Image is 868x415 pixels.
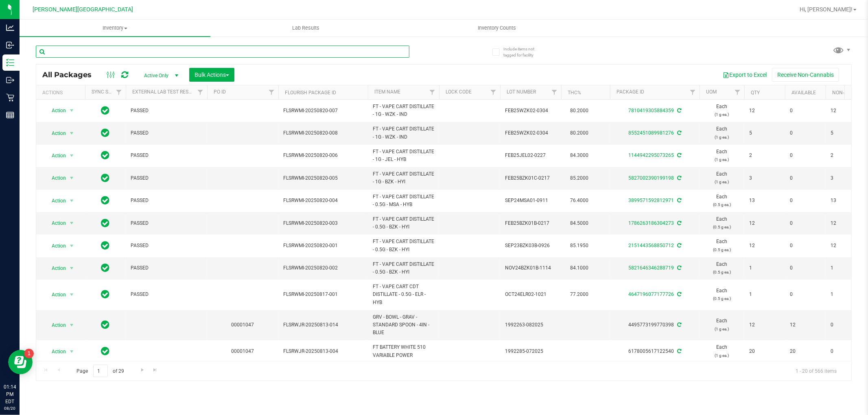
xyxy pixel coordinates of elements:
[92,89,123,95] a: Sync Status
[749,264,780,272] span: 1
[831,107,861,115] span: 12
[44,346,66,357] span: Action
[101,105,110,116] span: In Sync
[6,59,14,67] inline-svg: Inventory
[20,20,210,37] a: Inventory
[44,150,66,161] span: Action
[790,174,821,182] span: 0
[831,264,861,272] span: 1
[676,220,681,226] span: Sync from Compliance System
[283,291,363,298] span: FLSRWMI-20250817-001
[36,46,409,58] input: Search Package ID, Item Name, SKU, Lot or Part Number...
[749,152,780,159] span: 2
[131,242,202,250] span: PASSED
[505,348,556,355] span: 1992285-072025
[676,152,681,158] span: Sync from Compliance System
[467,24,527,32] span: Inventory Counts
[704,156,739,163] p: (1 g ea.)
[676,175,681,181] span: Sync from Compliance System
[101,172,110,184] span: In Sync
[505,321,556,329] span: 1992263-082025
[283,174,363,182] span: FLSRWMI-20250820-005
[704,178,739,186] p: (1 g ea.)
[704,287,739,302] span: Each
[283,152,363,159] span: FLSRWMI-20250820-006
[704,317,739,332] span: Each
[676,243,681,248] span: Sync from Compliance System
[704,268,739,276] p: (0.5 g ea.)
[101,217,110,229] span: In Sync
[373,283,434,306] span: FT - VAPE CART CDT DISTILLATE - 0.5G - ELR - HYB
[566,105,593,117] span: 80.2000
[373,238,434,253] span: FT - VAPE CART DISTILLATE - 0.5G - BZK - HYI
[704,193,739,209] span: Each
[44,217,66,229] span: Action
[283,107,363,115] span: FLSRWMI-20250820-007
[44,195,66,206] span: Action
[704,295,739,302] p: (0.5 g ea.)
[93,365,108,377] input: 1
[790,129,821,137] span: 0
[704,215,739,231] span: Each
[749,242,780,250] span: 12
[24,349,34,359] iframe: Resource center unread badge
[505,291,556,298] span: OCT24ELR02-1021
[704,325,739,333] p: (1 g ea.)
[676,291,681,297] span: Sync from Compliance System
[566,172,593,184] span: 85.2000
[101,240,110,251] span: In Sync
[101,319,110,330] span: In Sync
[112,85,126,99] a: Filter
[232,322,254,328] a: 00001047
[676,108,681,113] span: Sync from Compliance System
[505,129,556,137] span: FEB25WZK02-0304
[6,24,14,32] inline-svg: Analytics
[8,350,33,374] iframe: Resource center
[628,243,674,248] a: 2151443568850712
[749,321,780,329] span: 12
[67,217,77,229] span: select
[101,289,110,300] span: In Sync
[772,68,839,82] button: Receive Non-Cannabis
[704,103,739,118] span: Each
[790,321,821,329] span: 12
[373,125,434,141] span: FT - VAPE CART DISTILLATE - 1G - WZK - IND
[609,348,701,355] div: 6178005617122540
[505,219,556,227] span: FEB25BZK01B-0217
[401,20,592,37] a: Inventory Counts
[831,174,861,182] span: 3
[790,291,821,298] span: 0
[283,348,363,355] span: FLSRWJR-20250813-004
[131,129,202,137] span: PASSED
[67,319,77,331] span: select
[831,348,861,355] span: 0
[6,93,14,102] inline-svg: Retail
[505,107,556,115] span: FEB25WZK02-0304
[131,152,202,159] span: PASSED
[566,217,593,229] span: 84.5000
[704,125,739,141] span: Each
[195,72,229,78] span: Bulk Actions
[426,85,439,99] a: Filter
[33,6,133,13] span: [PERSON_NAME][GEOGRAPHIC_DATA]
[4,383,16,405] p: 01:14 PM EDT
[791,90,816,96] a: Available
[44,172,66,184] span: Action
[676,265,681,271] span: Sync from Compliance System
[686,85,700,99] a: Filter
[800,6,853,13] span: Hi, [PERSON_NAME]!
[373,193,434,209] span: FT - VAPE CART DISTILLATE - 0.5G - MSA - HYB
[676,198,681,203] span: Sync from Compliance System
[67,172,77,184] span: select
[67,128,77,139] span: select
[101,150,110,161] span: In Sync
[704,111,739,118] p: (1 g ea.)
[609,321,701,329] div: 4495773199770398
[831,291,861,298] span: 1
[704,148,739,163] span: Each
[628,198,674,203] a: 3899571592812971
[505,242,556,250] span: SEP23BZK03B-0926
[717,68,772,82] button: Export to Excel
[704,343,739,359] span: Each
[131,219,202,227] span: PASSED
